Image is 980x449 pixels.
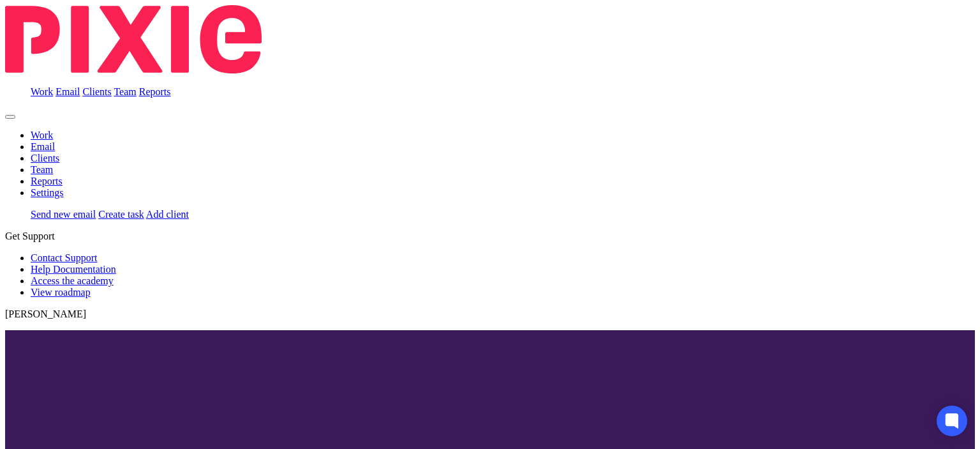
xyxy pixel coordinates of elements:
[5,308,975,320] p: [PERSON_NAME]
[31,164,53,175] a: Team
[31,86,53,97] a: Work
[114,86,136,97] a: Team
[146,209,189,220] a: Add client
[31,287,91,298] a: View roadmap
[31,153,59,164] a: Clients
[31,141,55,152] a: Email
[5,5,262,73] img: Pixie
[139,86,171,97] a: Reports
[31,252,97,263] a: Contact Support
[56,86,80,97] a: Email
[31,187,64,198] a: Settings
[5,231,55,241] span: Get Support
[31,264,116,275] a: Help Documentation
[31,209,96,220] a: Send new email
[31,130,53,141] a: Work
[98,209,144,220] a: Create task
[31,275,114,286] a: Access the academy
[31,176,63,186] a: Reports
[82,86,111,97] a: Clients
